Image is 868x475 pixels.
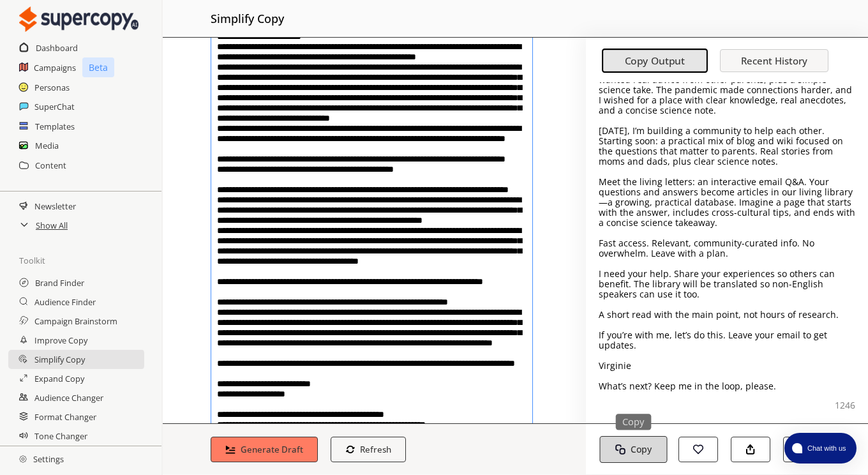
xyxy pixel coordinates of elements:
[34,58,76,77] a: Campaigns
[35,136,59,155] a: Media
[35,273,84,292] a: Brand Finder
[36,38,78,57] a: Dashboard
[599,436,667,463] button: CopyCopy
[784,433,857,464] button: atlas-launcher
[211,6,284,31] h2: simplify copy
[34,331,87,350] a: Improve Copy
[34,197,76,216] a: Newsletter
[599,44,855,116] p: Here’s how this started. Pregnancy brought uncertainty: how to prepare, where to find solid data,...
[599,177,855,228] p: Meet the living letters: an interactive email Q&A. Your questions and answers become articles in ...
[34,369,84,388] a: Expand Copy
[34,312,117,331] a: Campaign Brainstorm
[599,310,855,320] p: A short read with the main point, not hours of research.
[599,330,855,351] p: If you’re with me, let’s do this. Leave your email to get updates.
[241,444,303,455] b: Generate Draft
[631,443,652,455] b: Copy
[82,57,114,77] p: Beta
[34,78,70,97] a: Personas
[720,49,828,72] button: Recent History
[602,49,708,73] button: Copy Output
[599,126,855,167] p: [DATE], I’m building a community to help each other. Starting soon: a practical mix of blog and w...
[835,400,855,411] p: 1246
[741,54,807,67] b: Recent History
[211,437,318,462] button: Generate Draft
[360,444,391,455] b: Refresh
[599,361,855,371] p: Virginie
[35,117,75,136] a: Templates
[34,407,96,426] a: Format Changer
[331,437,407,462] button: Refresh
[34,350,85,369] a: Simplify Copy
[599,269,855,299] p: I need your help. Share your experiences so others can benefit. The library will be translated so...
[599,238,855,259] p: Fast access. Relevant, community-curated info. No overwhelm. Leave with a plan.
[625,54,685,68] b: Copy Output
[35,156,66,175] a: Content
[34,292,96,312] a: Audience Finder
[19,6,138,32] img: Close
[34,388,103,407] a: Audience Changer
[34,97,75,116] a: SuperChat
[802,443,849,453] span: Chat with us
[36,216,68,235] a: Show All
[19,455,27,463] img: Close
[615,414,651,430] p: Copy
[34,426,87,446] a: Tone Changer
